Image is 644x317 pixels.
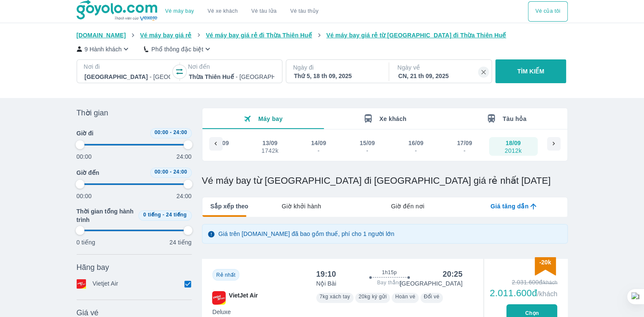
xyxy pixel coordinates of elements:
[398,63,485,72] p: Ngày về
[77,192,92,200] p: 00:00
[188,62,275,71] p: Nơi đến
[283,1,325,22] button: Vé tàu thủy
[170,129,171,135] span: -
[400,279,462,288] p: [GEOGRAPHIC_DATA]
[360,139,375,147] div: 15/09
[77,129,94,137] span: Giờ đi
[214,139,229,147] div: 12/09
[311,139,326,147] div: 14/09
[85,45,122,53] p: 9 Hành khách
[258,115,283,122] span: Máy bay
[495,59,566,83] button: TÌM KIẾM
[166,212,187,218] span: 24 tiếng
[359,294,387,300] span: 20kg ký gửi
[170,169,171,175] span: -
[490,202,528,210] span: Giá tăng dần
[77,207,135,224] span: Thời gian tổng hành trình
[263,139,278,147] div: 13/09
[155,129,169,135] span: 00:00
[177,152,192,161] p: 24:00
[490,288,558,298] div: 2.011.600đ
[77,238,95,247] p: 0 tiếng
[93,279,119,289] p: Vietjet Air
[173,129,187,135] span: 24:00
[77,45,131,53] button: 9 Hành khách
[77,262,109,272] span: Hãng bay
[539,259,551,266] span: -20k
[140,32,192,39] span: Vé máy bay giá rẻ
[395,294,415,300] span: Hoàn vé
[517,67,544,76] p: TÌM KIẾM
[163,212,164,218] span: -
[207,8,238,14] a: Vé xe khách
[77,31,568,39] nav: breadcrumb
[294,72,379,80] div: Thứ 5, 18 th 09, 2025
[282,202,321,210] span: Giờ khởi hành
[248,197,567,215] div: lab API tabs example
[409,147,423,154] div: -
[216,272,235,278] span: Rẻ nhất
[457,147,472,154] div: -
[316,269,336,279] div: 19:10
[537,290,557,297] span: /khách
[442,269,462,279] div: 20:25
[379,115,406,122] span: Xe khách
[535,257,556,275] img: discount
[173,169,187,175] span: 24:00
[360,147,375,154] div: -
[177,192,192,200] p: 24:00
[218,230,395,238] p: Giá trên [DOMAIN_NAME] đã bao gồm thuế, phí cho 1 người lớn
[210,202,249,210] span: Sắp xếp theo
[528,1,567,22] button: Vé của tôi
[84,62,171,71] p: Nơi đi
[391,202,424,210] span: Giờ đến nơi
[408,139,423,147] div: 16/09
[424,294,439,300] span: Đổi vé
[77,32,126,39] span: [DOMAIN_NAME]
[144,45,212,53] button: Phổ thông đặc biệt
[100,137,424,156] div: scrollable day and price
[261,147,278,154] div: 1742k
[320,294,350,300] span: 7kg xách tay
[505,147,522,154] div: 2012k
[206,32,312,39] span: Vé máy bay giá rẻ đi Thừa Thiên Huế
[312,147,326,154] div: -
[77,168,100,177] span: Giờ đến
[155,169,169,175] span: 00:00
[165,8,194,14] a: Vé máy bay
[245,1,284,22] a: Vé tàu lửa
[382,269,397,276] span: 1h15p
[229,291,258,305] span: VietJet Air
[457,139,472,147] div: 17/09
[528,1,567,22] div: choose transportation mode
[77,152,92,161] p: 00:00
[212,291,226,305] img: VJ
[503,115,527,122] span: Tàu hỏa
[143,212,161,218] span: 0 tiếng
[77,108,108,118] span: Thời gian
[293,63,380,72] p: Ngày đi
[169,238,191,247] p: 24 tiếng
[213,308,231,316] span: Deluxe
[151,45,203,53] p: Phổ thông đặc biệt
[316,279,336,288] p: Nội Bài
[202,175,568,187] h1: Vé máy bay từ [GEOGRAPHIC_DATA] đi [GEOGRAPHIC_DATA] giá rẻ nhất [DATE]
[490,278,558,286] div: 2.031.600đ
[158,1,325,22] div: choose transportation mode
[326,32,506,39] span: Vé máy bay giá rẻ từ [GEOGRAPHIC_DATA] đi Thừa Thiên Huế
[398,72,484,80] div: CN, 21 th 09, 2025
[506,139,521,147] div: 18/09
